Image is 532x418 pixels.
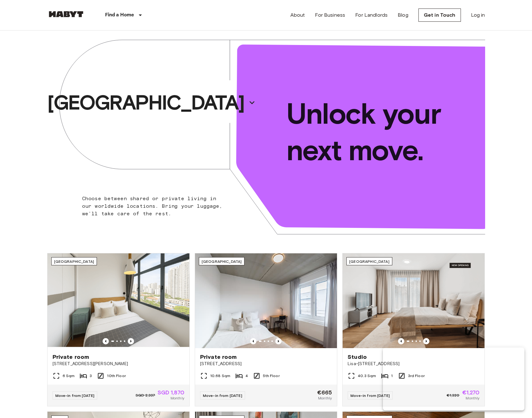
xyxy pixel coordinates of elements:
[290,11,305,19] a: About
[53,361,184,367] span: [STREET_ADDRESS][PERSON_NAME]
[195,253,337,348] img: Marketing picture of unit DE-04-037-026-03Q
[275,338,282,344] button: Previous image
[200,353,237,361] span: Private room
[54,259,94,264] span: [GEOGRAPHIC_DATA]
[171,395,184,401] span: Monthly
[128,338,134,344] button: Previous image
[245,373,248,379] span: 4
[55,393,95,398] span: Move-in from [DATE]
[348,361,479,367] span: Lisa-[STREET_ADDRESS]
[82,195,227,217] p: Choose between shared or private living in our worldwide locations. Bring your luggage, we'll tak...
[203,393,242,398] span: Move-in from [DATE]
[348,353,367,361] span: Studio
[47,11,85,17] img: Habyt
[471,11,485,19] a: Log in
[318,395,332,401] span: Monthly
[90,373,92,379] span: 3
[355,11,388,19] a: For Landlords
[48,253,189,348] img: Marketing picture of unit SG-01-116-001-02
[418,8,461,22] a: Get in Touch
[45,88,258,117] button: [GEOGRAPHIC_DATA]
[343,253,484,348] img: Marketing picture of unit DE-01-491-304-001
[398,338,404,344] button: Previous image
[107,373,126,379] span: 10th Floor
[286,95,475,168] p: Unlock your next move.
[195,253,337,406] a: Marketing picture of unit DE-04-037-026-03QPrevious imagePrevious image[GEOGRAPHIC_DATA]Private r...
[398,11,408,19] a: Blog
[53,353,89,361] span: Private room
[423,338,429,344] button: Previous image
[105,11,134,19] p: Find a Home
[250,338,256,344] button: Previous image
[350,393,390,398] span: Move-in from [DATE]
[342,253,485,406] a: Marketing picture of unit DE-01-491-304-001Previous imagePrevious image[GEOGRAPHIC_DATA]StudioLis...
[263,373,279,379] span: 5th Floor
[47,253,190,406] a: Marketing picture of unit SG-01-116-001-02Previous imagePrevious image[GEOGRAPHIC_DATA]Private ro...
[202,259,242,264] span: [GEOGRAPHIC_DATA]
[317,390,332,395] span: €665
[315,11,345,19] a: For Business
[158,390,184,395] span: SGD 1,870
[47,90,244,115] p: [GEOGRAPHIC_DATA]
[210,373,230,379] span: 10.68 Sqm
[103,338,109,344] button: Previous image
[136,393,155,398] span: SGD 2,337
[200,361,332,367] span: [STREET_ADDRESS]
[349,259,389,264] span: [GEOGRAPHIC_DATA]
[358,373,376,379] span: 40.3 Sqm
[63,373,75,379] span: 6 Sqm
